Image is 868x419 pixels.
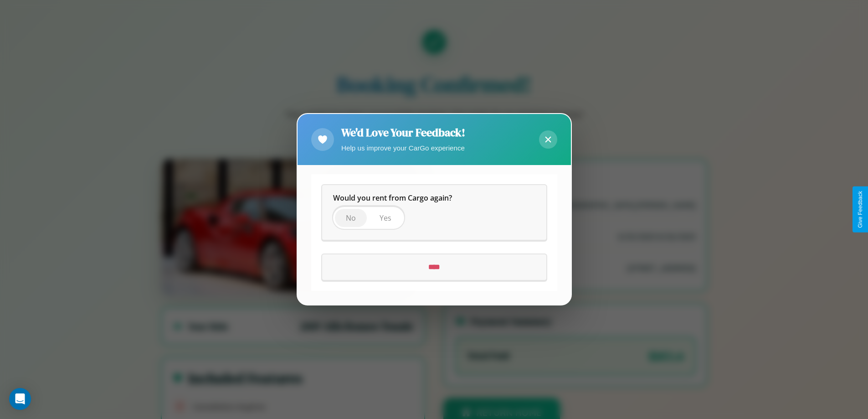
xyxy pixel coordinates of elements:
div: Open Intercom Messenger [9,388,31,410]
h2: We'd Love Your Feedback! [341,125,465,140]
p: Help us improve your CarGo experience [341,142,465,154]
span: Yes [380,213,391,223]
span: Would you rent from Cargo again? [333,193,452,203]
div: Give Feedback [857,191,863,228]
span: No [346,213,356,223]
